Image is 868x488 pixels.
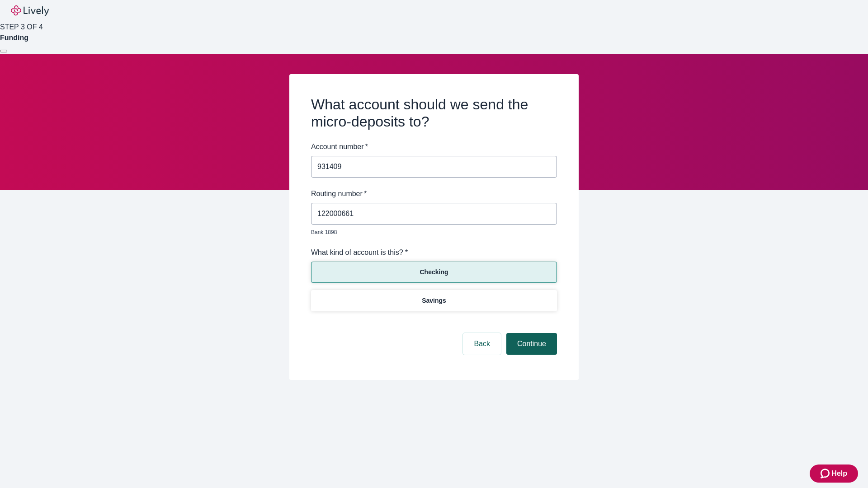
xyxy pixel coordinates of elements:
button: Checking [311,262,557,283]
span: Help [831,468,847,479]
button: Zendesk support iconHelp [810,465,858,483]
button: Continue [506,333,557,355]
button: Savings [311,290,557,311]
img: Lively [11,5,49,16]
button: Back [463,333,501,355]
p: Checking [420,267,448,277]
h2: What account should we send the micro-deposits to? [311,96,557,131]
label: What kind of account is this? * [311,247,408,258]
label: Routing number [311,188,367,199]
label: Account number [311,141,368,152]
p: Savings [422,296,446,305]
p: Bank 1898 [311,228,551,236]
svg: Zendesk support icon [821,468,831,479]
